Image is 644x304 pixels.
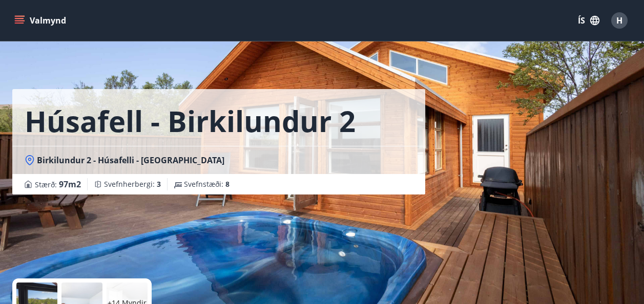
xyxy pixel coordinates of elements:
span: 97 m2 [59,179,81,190]
button: H [607,8,632,33]
span: Birkilundur 2 - Húsafelli - [GEOGRAPHIC_DATA] [37,155,224,166]
span: 3 [157,179,161,189]
span: 8 [225,179,230,189]
button: menu [12,11,70,30]
span: Svefnstæði : [184,179,230,189]
span: H [616,15,622,26]
span: Svefnherbergi : [104,179,161,189]
span: Stærð : [35,178,81,190]
h1: Húsafell - Birkilundur 2 [25,101,356,140]
button: ÍS [572,11,605,30]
